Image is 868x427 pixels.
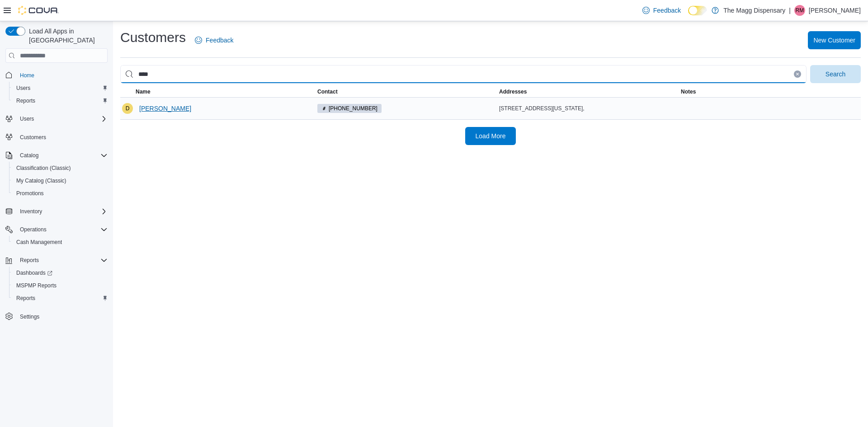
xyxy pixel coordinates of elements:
span: Operations [20,226,47,233]
p: [PERSON_NAME] [809,5,861,16]
button: Operations [2,223,111,236]
span: New Customer [813,36,855,45]
a: MSPMP Reports [13,280,60,291]
a: Dashboards [13,267,56,278]
p: The Magg Dispensary [723,5,785,16]
button: Reports [9,94,111,107]
span: Addresses [499,88,527,95]
span: Feedback [206,36,233,45]
span: D [126,103,130,114]
button: Users [9,82,111,94]
span: Home [16,69,108,80]
button: Users [2,113,111,125]
span: Customers [20,134,46,141]
button: Classification (Classic) [9,162,111,174]
a: Users [13,83,34,94]
button: Operations [16,224,50,235]
button: Clear input [794,70,801,78]
div: [STREET_ADDRESS][US_STATE], [499,105,677,112]
span: My Catalog (Classic) [16,177,66,184]
span: Reports [16,255,108,266]
div: David [122,103,133,114]
button: MSPMP Reports [9,279,111,292]
span: Name [136,88,151,95]
nav: Complex example [5,65,108,347]
a: Reports [13,95,39,106]
button: Settings [2,310,111,323]
span: Load More [476,131,506,141]
a: Feedback [191,31,237,49]
span: Reports [16,97,35,104]
a: Promotions [13,188,47,199]
button: Promotions [9,187,111,200]
button: [PERSON_NAME] [136,99,195,117]
span: Reports [13,293,108,304]
button: New Customer [808,31,861,49]
span: Users [16,113,108,124]
span: Home [20,72,34,79]
a: Feedback [639,1,684,19]
span: Classification (Classic) [16,164,71,172]
span: [PERSON_NAME] [139,104,191,113]
span: Users [20,115,34,122]
span: MSPMP Reports [13,280,108,291]
a: Cash Management [13,237,66,248]
span: RM [796,5,804,16]
button: Search [810,65,861,83]
button: Catalog [16,150,42,161]
span: Notes [681,88,696,95]
button: Customers [2,131,111,144]
button: Users [16,113,38,124]
span: MSPMP Reports [16,282,57,289]
button: Home [2,68,111,81]
button: My Catalog (Classic) [9,174,111,187]
button: Reports [2,254,111,267]
span: Reports [20,257,39,264]
p: | [789,5,791,16]
a: My Catalog (Classic) [13,175,70,186]
button: Load More [465,127,516,145]
span: Customers [16,131,108,143]
button: Cash Management [9,236,111,249]
button: Reports [16,255,42,266]
span: Inventory [16,206,108,217]
div: Rebecca Mays [794,5,805,16]
span: Catalog [20,152,38,159]
span: [PHONE_NUMBER] [329,104,377,113]
span: Users [16,84,30,92]
span: Cash Management [16,239,62,246]
h1: Customers [120,28,186,47]
span: Classification (Classic) [13,163,108,174]
button: Inventory [2,205,111,218]
span: Search [826,70,845,79]
span: My Catalog (Classic) [13,175,108,186]
span: Operations [16,224,108,235]
span: Catalog [16,150,108,161]
button: Inventory [16,206,46,217]
span: Promotions [16,190,44,197]
span: Cash Management [13,237,108,248]
a: Reports [13,293,39,304]
span: Feedback [653,6,681,15]
button: Catalog [2,149,111,162]
a: Classification (Classic) [13,163,75,174]
span: Dashboards [13,267,108,278]
span: Users [13,83,108,94]
span: Settings [20,313,39,320]
a: Home [16,70,38,81]
a: Settings [16,311,43,322]
span: Load All Apps in [GEOGRAPHIC_DATA] [25,27,108,45]
span: Promotions [13,188,108,199]
span: Reports [13,95,108,106]
span: Settings [16,311,108,322]
span: (662) 549-7281 [317,104,382,113]
input: Dark Mode [688,6,707,15]
span: Reports [16,295,35,302]
a: Dashboards [9,267,111,279]
span: Dashboards [16,269,52,277]
span: Inventory [20,208,42,215]
span: Contact [317,88,338,95]
img: Cova [18,6,59,15]
a: Customers [16,132,50,143]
